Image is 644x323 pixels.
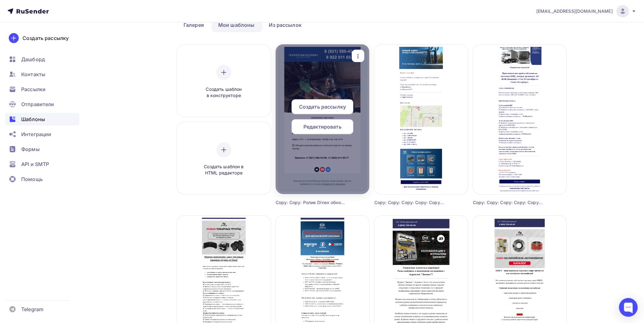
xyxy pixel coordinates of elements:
div: Создать рассылку [22,34,69,42]
span: Интеграции [21,130,51,138]
a: Формы [5,143,79,155]
a: Галерея [177,18,210,32]
a: Отправители [5,98,79,110]
a: Шаблоны [5,113,79,125]
span: Создать рассылку [299,103,346,110]
span: Формы [21,145,40,153]
div: Copy: Copy: Copy: Copy: Copy: Copy: Copy: Copy: Copy: Copy: Copy: Copy: Copy: Copy: Copy: Copy: C... [374,199,445,206]
span: API и SMTP [21,160,49,168]
span: Создать шаблон в HTML редакторе [194,164,253,176]
a: Дашборд [5,53,79,66]
a: Мои шаблоны [212,18,261,32]
a: Из рассылок [263,18,308,32]
span: Рассылки [21,86,46,93]
a: Контакты [5,68,79,81]
a: [EMAIL_ADDRESS][DOMAIN_NAME] [536,5,637,17]
span: Дашборд [21,56,45,63]
span: Помощь [21,175,43,183]
span: Создать шаблон в конструкторе [194,86,253,99]
div: Copy: Copy: Ролик Dinex обновлённый [276,199,346,206]
a: Рассылки [5,83,79,95]
span: Контакты [21,71,45,78]
span: Telegram [21,306,43,313]
span: Редактировать [303,123,342,130]
div: Copy: Copy: Copy: Copy: Copy: Copy: Copy: Copy: Copy: Copy: Copy: Copy: Copy: Copy: Copy: Copy: C... [473,199,543,206]
span: Отправители [21,100,54,108]
span: Шаблоны [21,115,45,123]
span: [EMAIL_ADDRESS][DOMAIN_NAME] [536,8,613,14]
